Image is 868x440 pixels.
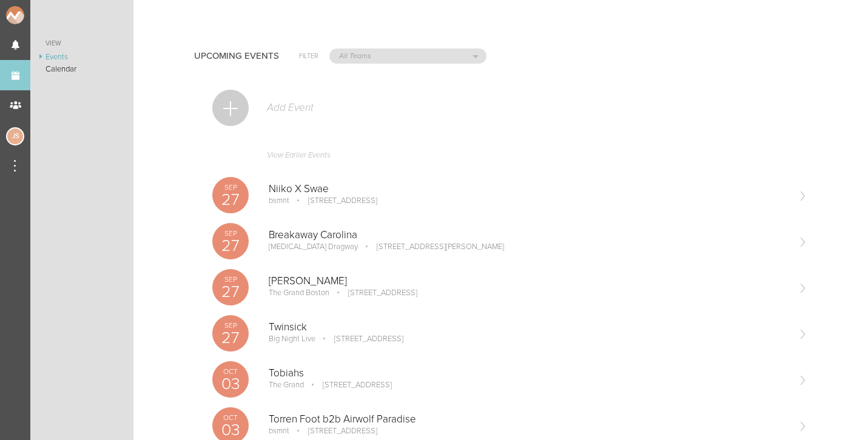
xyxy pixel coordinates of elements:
[212,330,249,346] p: 27
[212,230,249,237] p: Sep
[212,144,807,172] a: View Earlier Events
[30,36,133,51] a: View
[269,229,788,241] p: Breakaway Carolina
[212,238,249,254] p: 27
[6,127,24,145] div: Jessica Smith
[212,184,249,191] p: Sep
[331,288,417,298] p: [STREET_ADDRESS]
[269,380,304,390] p: The Grand
[269,275,788,287] p: [PERSON_NAME]
[212,422,249,438] p: 03
[269,367,788,379] p: Tobiahs
[269,426,289,436] p: bsmnt
[269,196,289,205] p: bsmnt
[212,368,249,375] p: Oct
[212,414,249,421] p: Oct
[30,51,133,63] a: Events
[212,192,249,208] p: 27
[30,63,133,75] a: Calendar
[360,242,504,252] p: [STREET_ADDRESS][PERSON_NAME]
[212,376,249,392] p: 03
[291,196,377,205] p: [STREET_ADDRESS]
[6,6,75,24] img: NOMAD
[212,276,249,283] p: Sep
[269,183,788,195] p: Niiko X Swae
[306,380,392,390] p: [STREET_ADDRESS]
[269,321,788,333] p: Twinsick
[269,288,329,298] p: The Grand Boston
[269,334,315,344] p: Big Night Live
[266,102,314,114] p: Add Event
[269,242,358,252] p: [MEDICAL_DATA] Dragway
[194,51,279,61] h4: Upcoming Events
[269,413,788,425] p: Torren Foot b2b Airwolf Paradise
[317,334,403,344] p: [STREET_ADDRESS]
[299,51,318,61] h6: Filter
[291,426,377,436] p: [STREET_ADDRESS]
[212,322,249,329] p: Sep
[212,284,249,300] p: 27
